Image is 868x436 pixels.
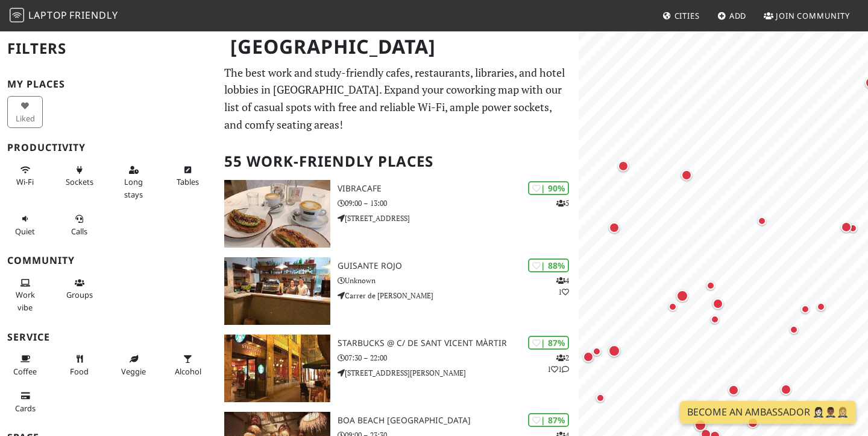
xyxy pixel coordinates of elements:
h3: Service [7,332,210,343]
div: Map marker [615,158,631,174]
div: Map marker [593,391,608,405]
p: Carrer de [PERSON_NAME] [338,290,579,301]
div: | 88% [528,258,569,272]
h3: My Places [7,79,210,90]
a: LaptopFriendly LaptopFriendly [10,5,118,27]
span: Alcohol [175,366,201,377]
button: Long stays [116,160,151,204]
span: Cities [675,10,700,21]
span: Power sockets [66,176,93,187]
div: Map marker [710,296,726,312]
span: Long stays [124,176,143,199]
button: Coffee [7,349,43,381]
div: Map marker [590,344,604,359]
p: The best work and study-friendly cafes, restaurants, libraries, and hotel lobbies in [GEOGRAPHIC_... [224,64,571,133]
div: Map marker [606,220,622,236]
button: Groups [61,273,97,305]
img: LaptopFriendly [10,8,24,22]
p: Unknown [338,275,579,286]
p: 09:00 – 13:00 [338,197,579,209]
span: Join Community [776,10,850,21]
p: 5 [556,197,569,209]
div: | 87% [528,413,569,427]
button: Calls [61,209,97,241]
a: Join Community [759,5,855,27]
span: Stable Wi-Fi [16,176,34,187]
button: Quiet [7,209,43,241]
p: 07:30 – 22:00 [338,352,579,364]
span: Credit cards [15,403,36,414]
button: Alcohol [170,349,206,381]
span: Quiet [15,226,35,237]
div: Map marker [703,278,718,293]
button: Sockets [61,160,97,192]
a: Vibracafe | 90% 5 Vibracafe 09:00 – 13:00 [STREET_ADDRESS] [217,180,579,248]
span: Veggie [121,366,146,377]
p: 4 1 [556,275,569,298]
a: Starbucks @ C/ de Sant Vicent Màrtir | 87% 211 Starbucks @ C/ de Sant Vicent Màrtir 07:30 – 22:00... [217,335,579,402]
a: Cities [658,5,705,27]
img: Guisante Rojo [224,257,330,325]
div: Map marker [606,342,623,359]
div: Map marker [846,221,860,236]
p: [STREET_ADDRESS][PERSON_NAME] [338,367,579,379]
span: People working [16,289,35,312]
a: Add [712,5,752,27]
div: Map marker [674,287,691,304]
button: Food [61,349,97,381]
h1: [GEOGRAPHIC_DATA] [221,30,576,63]
div: Map marker [665,300,680,314]
div: Map marker [708,312,722,327]
div: Map marker [787,322,801,337]
span: Add [729,10,747,21]
button: Work vibe [7,273,43,317]
div: Map marker [679,167,694,183]
span: Work-friendly tables [177,176,199,187]
div: | 90% [528,181,569,195]
span: Coffee [13,366,37,377]
h3: Community [7,255,210,266]
span: Group tables [66,289,93,300]
img: Vibracafe [224,180,330,248]
div: Map marker [838,219,854,235]
h2: 55 Work-Friendly Places [224,143,571,180]
button: Cards [7,386,43,418]
span: Laptop [28,8,68,22]
button: Wi-Fi [7,160,43,192]
h3: Starbucks @ C/ de Sant Vicent Màrtir [338,338,579,348]
h3: Vibracafe [338,184,579,194]
h2: Filters [7,30,210,67]
span: Video/audio calls [71,226,87,237]
div: Map marker [798,302,813,316]
h3: Productivity [7,142,210,153]
button: Veggie [116,349,151,381]
span: Food [70,366,89,377]
img: Starbucks @ C/ de Sant Vicent Màrtir [224,335,330,402]
h3: Guisante Rojo [338,261,579,271]
button: Tables [170,160,206,192]
div: Map marker [580,349,596,365]
div: Map marker [755,214,769,228]
div: Map marker [814,300,828,314]
p: 2 1 1 [547,352,569,375]
a: Guisante Rojo | 88% 41 Guisante Rojo Unknown Carrer de [PERSON_NAME] [217,257,579,325]
span: Friendly [69,8,118,22]
div: | 87% [528,336,569,350]
p: [STREET_ADDRESS] [338,213,579,224]
h3: Boa Beach [GEOGRAPHIC_DATA] [338,415,579,426]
